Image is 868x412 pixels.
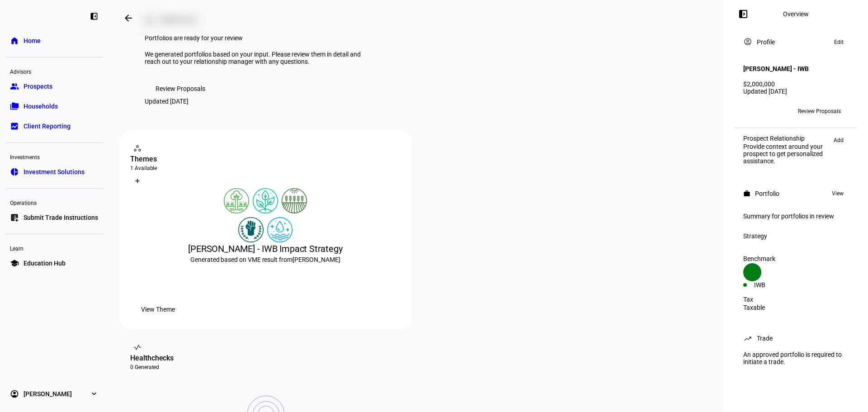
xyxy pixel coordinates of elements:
[743,188,848,199] eth-panel-overview-card-header: Portfolio
[130,242,401,255] div: [PERSON_NAME] - IWB Impact Strategy
[145,51,367,65] div: We generated portfolios based on your input. Please review them in detail and reach out to your r...
[267,217,292,242] img: cleanWater.colored.svg
[156,80,205,98] span: Review Proposals
[743,333,848,344] eth-panel-overview-card-header: Trade
[10,82,19,91] eth-mat-symbol: group
[10,167,19,176] eth-mat-symbol: pie_chart
[743,37,848,47] eth-panel-overview-card-header: Profile
[133,343,142,352] mat-icon: vital_signs
[24,102,58,111] span: Households
[90,12,99,21] eth-mat-symbol: left_panel_close
[738,9,749,19] mat-icon: left_panel_open
[282,188,307,213] img: sustainableAgriculture.colored.svg
[145,98,189,105] div: Updated [DATE]
[90,389,99,398] eth-mat-symbol: expand_more
[5,150,103,163] div: Investments
[743,255,848,262] div: Benchmark
[130,353,401,364] div: Healthchecks
[224,188,249,213] img: deforestation.colored.svg
[5,163,103,181] a: pie_chartInvestment Solutions
[743,135,829,142] div: Prospect Relationship
[743,232,848,240] div: Strategy
[747,108,754,114] span: JC
[24,122,71,131] span: Client Reporting
[743,143,829,165] div: Provide context around your prospect to get personalized assistance.
[24,213,98,222] span: Submit Trade Instructions
[145,80,216,98] button: Review Proposals
[791,104,848,118] button: Review Proposals
[754,281,796,289] div: IWB
[24,36,41,45] span: Home
[123,13,134,24] mat-icon: arrow_backwards
[743,334,752,343] mat-icon: trending_up
[130,255,401,264] div: Generated based on VME result from
[10,122,19,131] eth-mat-symbol: bid_landscape
[743,37,752,46] mat-icon: account_circle
[24,167,85,176] span: Investment Solutions
[292,256,340,263] span: [PERSON_NAME]
[130,165,401,172] div: 1 Available
[145,34,367,42] div: Portfolios are ready for your review
[798,104,841,118] span: Review Proposals
[743,88,848,95] div: Updated [DATE]
[743,304,848,311] div: Taxable
[5,117,103,135] a: bid_landscapeClient Reporting
[24,389,72,398] span: [PERSON_NAME]
[5,77,103,95] a: groupProspects
[5,97,103,115] a: folder_copyHouseholds
[5,196,103,208] div: Operations
[238,217,264,242] img: racialJustice.colored.svg
[5,65,103,77] div: Advisors
[130,364,401,371] div: 0 Generated
[10,102,19,111] eth-mat-symbol: folder_copy
[5,32,103,50] a: homeHome
[10,389,19,398] eth-mat-symbol: account_circle
[141,300,175,318] span: View Theme
[755,190,779,197] div: Portfolio
[834,135,844,146] span: Add
[24,82,52,91] span: Prospects
[130,300,186,318] button: View Theme
[757,335,773,342] div: Trade
[829,135,848,146] button: Add
[10,213,19,222] eth-mat-symbol: list_alt_add
[738,347,854,369] div: An approved portfolio is required to initiate a trade.
[10,36,19,45] eth-mat-symbol: home
[133,144,142,153] mat-icon: workspaces
[827,188,848,199] button: View
[743,81,848,88] div: $2,000,000
[253,188,278,213] img: climateChange.colored.svg
[783,10,809,18] div: Overview
[743,213,848,220] div: Summary for portfolios in review
[5,242,103,254] div: Learn
[743,65,809,72] h4: [PERSON_NAME] - IWB
[130,154,401,165] div: Themes
[832,188,844,199] span: View
[10,259,19,268] eth-mat-symbol: school
[24,259,66,268] span: Education Hub
[830,37,848,47] button: Edit
[757,38,775,46] div: Profile
[743,296,848,303] div: Tax
[743,190,750,197] mat-icon: work
[834,37,844,47] span: Edit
